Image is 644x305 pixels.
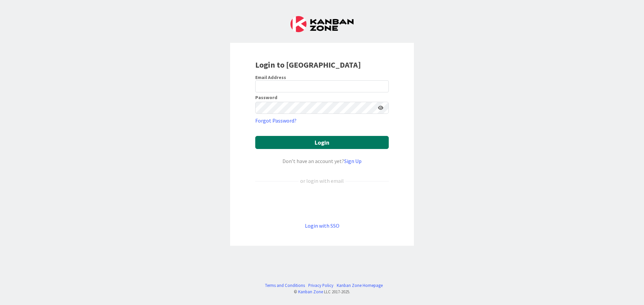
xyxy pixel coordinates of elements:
label: Password [255,95,277,100]
a: Kanban Zone Homepage [337,282,383,289]
iframe: Sign in with Google Button [252,196,392,211]
div: or login with email [299,177,345,185]
label: Email Address [255,74,286,80]
a: Terms and Conditions [265,282,305,289]
a: Login with SSO [305,222,339,229]
a: Sign Up [344,158,362,164]
a: Kanban Zone [298,289,323,294]
div: Don’t have an account yet? [255,157,389,165]
a: Privacy Policy [308,282,333,289]
button: Login [255,136,389,149]
img: Kanban Zone [290,16,354,32]
a: Forgot Password? [255,117,297,125]
b: Login to [GEOGRAPHIC_DATA] [255,60,361,70]
div: © LLC 2017- 2025 . [262,289,383,295]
